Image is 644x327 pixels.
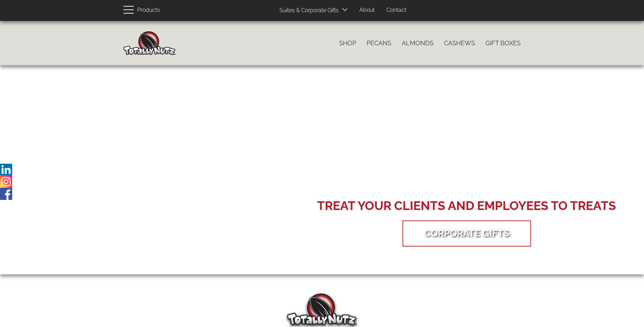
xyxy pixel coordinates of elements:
[361,36,397,50] a: Pecans
[414,222,520,244] a: Corporate Gifts
[397,36,439,50] a: Almonds
[354,3,380,17] a: About
[439,36,480,50] a: Cashews
[287,294,357,325] img: Totally Nutz Logo
[317,197,616,215] div: Treat your Clients and Employees to Treats
[334,36,361,50] a: Shop
[123,31,176,55] img: Home
[480,36,526,50] a: Gift Boxes
[381,3,412,17] a: Contact
[137,5,160,15] span: Products
[274,4,341,17] a: Suites & Corporate Gifts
